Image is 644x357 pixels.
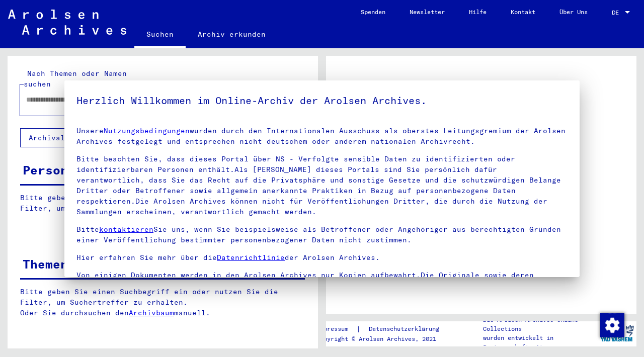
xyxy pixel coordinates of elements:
[217,253,285,262] a: Datenrichtlinie
[600,313,624,337] div: Zustimmung ändern
[76,126,568,147] p: Unsere wurden durch den Internationalen Ausschuss als oberstes Leitungsgremium der Arolsen Archiv...
[76,270,568,302] p: Von einigen Dokumenten werden in den Arolsen Archives nur Kopien aufbewahrt.Die Originale sowie d...
[99,225,153,234] a: kontaktieren
[104,126,190,135] a: Nutzungsbedingungen
[600,313,624,337] img: Zustimmung ändern
[76,93,568,109] h5: Herzlich Willkommen im Online-Archiv der Arolsen Archives.
[76,154,568,217] p: Bitte beachten Sie, dass dieses Portal über NS - Verfolgte sensible Daten zu identifizierten oder...
[76,224,568,245] p: Bitte Sie uns, wenn Sie beispielsweise als Betroffener oder Angehöriger aus berechtigten Gründen ...
[76,252,568,263] p: Hier erfahren Sie mehr über die der Arolsen Archives.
